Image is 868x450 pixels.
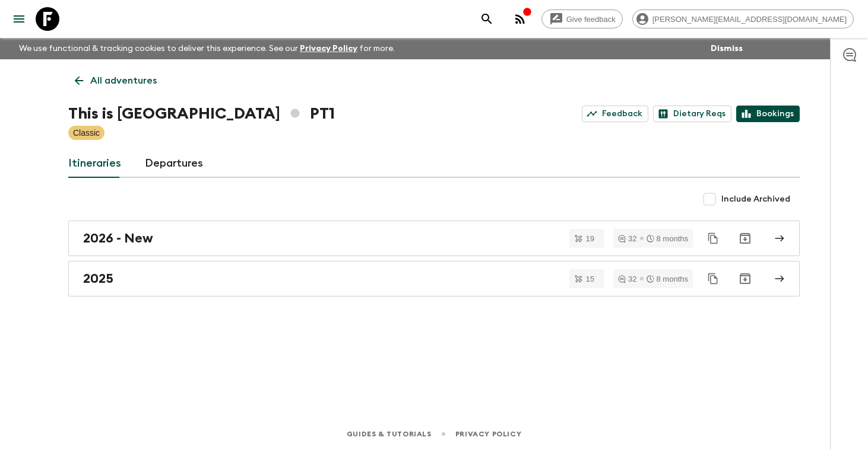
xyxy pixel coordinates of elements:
a: Itineraries [68,149,121,178]
button: menu [7,7,31,31]
span: 19 [579,235,601,242]
a: Dietary Reqs [653,106,731,122]
p: All adventures [90,74,157,88]
button: Duplicate [702,268,724,289]
button: Dismiss [708,40,746,57]
h2: 2025 [83,271,113,286]
a: Guides & Tutorials [347,427,432,441]
div: 32 [618,235,636,242]
button: Archive [733,226,757,250]
button: Archive [733,267,757,291]
h1: This is [GEOGRAPHIC_DATA] PT1 [68,102,335,126]
span: Give feedback [560,15,622,24]
a: Privacy Policy [455,427,521,441]
a: 2025 [68,261,800,296]
a: Privacy Policy [300,44,357,53]
div: [PERSON_NAME][EMAIL_ADDRESS][DOMAIN_NAME] [632,9,854,28]
a: Feedback [582,106,648,122]
span: [PERSON_NAME][EMAIL_ADDRESS][DOMAIN_NAME] [646,15,853,24]
a: Give feedback [541,9,623,28]
a: All adventures [68,69,163,92]
a: Bookings [736,106,800,122]
p: We use functional & tracking cookies to deliver this experience. See our for more. [14,38,400,59]
div: 32 [618,275,636,283]
button: Duplicate [702,228,724,249]
button: search adventures [475,7,499,31]
a: Departures [145,149,203,178]
span: Include Archived [721,193,790,205]
div: 8 months [647,235,688,242]
span: 15 [579,275,601,283]
div: 8 months [647,275,688,283]
a: 2026 - New [68,221,800,256]
h2: 2026 - New [83,231,153,246]
p: Classic [73,127,100,139]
